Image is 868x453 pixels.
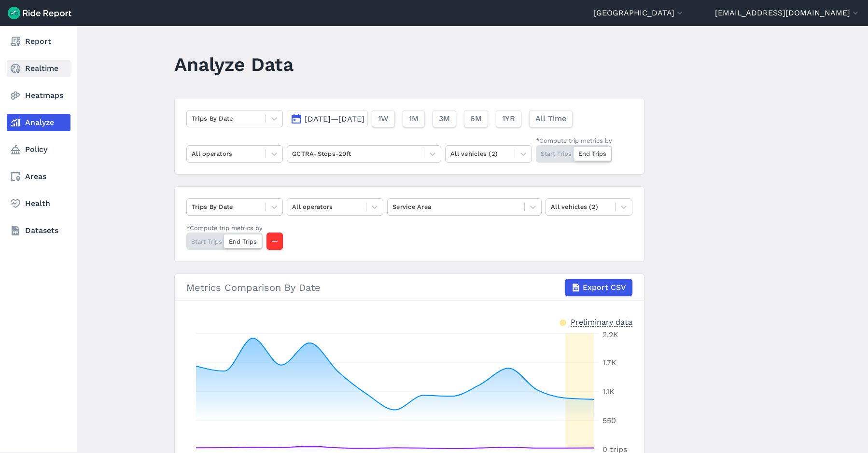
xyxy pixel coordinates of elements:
[535,113,566,124] span: All Time
[8,7,71,19] img: Ride Report
[409,113,419,124] span: 1M
[536,136,612,145] div: *Compute trip metrics by
[287,110,368,127] button: [DATE]—[DATE]
[715,7,860,19] button: [EMAIL_ADDRESS][DOMAIN_NAME]
[439,113,450,124] span: 3M
[602,387,615,396] tspan: 1.1K
[305,114,364,124] span: [DATE]—[DATE]
[186,279,632,296] div: Metrics Comparison By Date
[502,113,515,124] span: 1YR
[7,195,70,212] a: Health
[529,110,573,127] button: All Time
[571,316,632,327] div: Preliminary data
[594,7,685,19] button: [GEOGRAPHIC_DATA]
[464,110,488,127] button: 6M
[403,110,425,127] button: 1M
[378,113,389,124] span: 1W
[7,168,70,185] a: Areas
[7,114,70,131] a: Analyze
[7,141,70,158] a: Policy
[602,416,616,425] tspan: 550
[433,110,456,127] button: 3M
[372,110,395,127] button: 1W
[186,223,263,233] div: *Compute trip metrics by
[7,222,70,239] a: Datasets
[7,87,70,104] a: Heatmaps
[602,358,616,367] tspan: 1.7K
[7,33,70,50] a: Report
[174,51,294,78] h1: Analyze Data
[565,279,632,296] button: Export CSV
[7,60,70,77] a: Realtime
[470,113,482,124] span: 6M
[583,282,626,293] span: Export CSV
[496,110,521,127] button: 1YR
[602,330,618,339] tspan: 2.2K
